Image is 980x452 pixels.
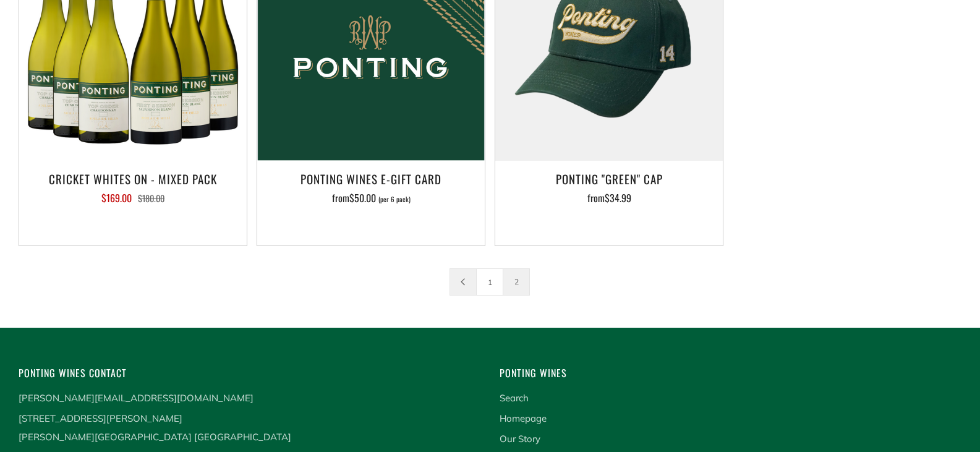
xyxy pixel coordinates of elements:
h4: Ponting Wines Contact [19,365,481,382]
h4: Ponting Wines [500,365,962,382]
a: 1 [477,269,503,295]
a: CRICKET WHITES ON - MIXED PACK $169.00 $180.00 [19,168,247,230]
a: Ponting Wines e-Gift Card from$50.00 (per 6 pack) [257,168,485,230]
span: $34.99 [605,190,631,205]
a: Our Story [500,433,540,445]
a: Ponting "Green" Cap from$34.99 [495,168,723,230]
span: from [332,190,411,205]
span: $180.00 [138,192,164,205]
h3: Ponting Wines e-Gift Card [263,168,479,189]
a: Search [500,392,529,404]
span: 2 [503,268,530,296]
span: (per 6 pack) [378,196,411,203]
span: $50.00 [349,190,376,205]
a: Homepage [500,412,547,424]
h3: CRICKET WHITES ON - MIXED PACK [25,168,241,189]
span: $169.00 [101,190,132,205]
a: [PERSON_NAME][EMAIL_ADDRESS][DOMAIN_NAME] [19,392,254,404]
span: from [587,190,631,205]
h3: Ponting "Green" Cap [501,168,717,189]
